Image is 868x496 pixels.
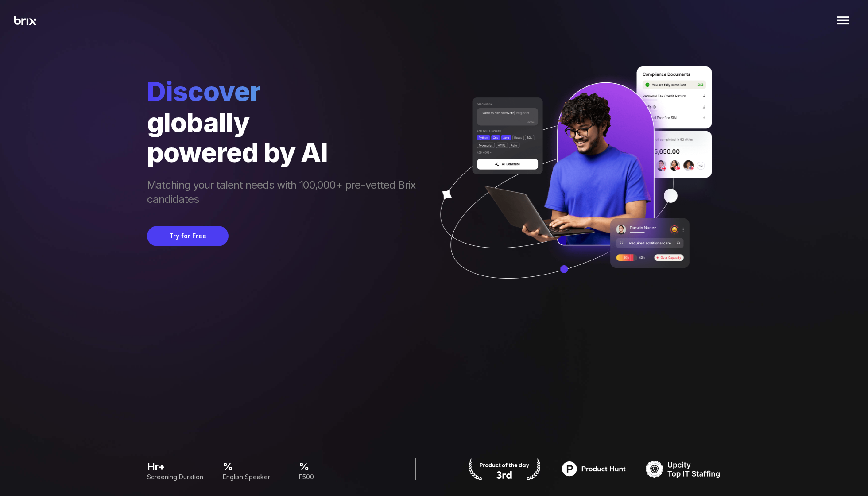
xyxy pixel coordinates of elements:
div: F500 [299,472,364,482]
div: powered by AI [147,137,424,167]
img: product hunt badge [556,458,632,480]
div: English Speaker [223,472,288,482]
div: Screening duration [147,472,212,482]
div: globally [147,107,424,137]
button: Try for Free [147,226,229,246]
span: Discover [147,75,424,107]
span: % [223,460,288,474]
img: Brix Logo [14,16,36,25]
img: product hunt badge [467,458,542,480]
span: % [299,460,364,474]
img: TOP IT STAFFING [646,458,721,480]
span: Matching your talent needs with 100,000+ pre-vetted Brix candidates [147,178,424,208]
span: hr+ [147,460,212,474]
img: ai generate [424,66,721,305]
